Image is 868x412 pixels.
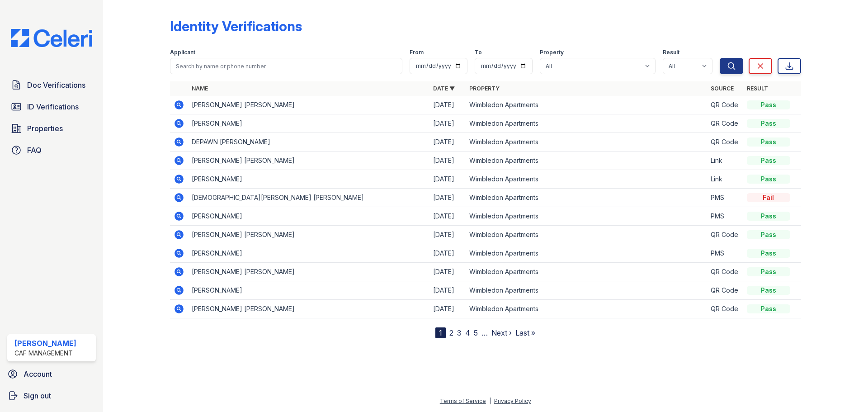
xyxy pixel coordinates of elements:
[707,170,743,189] td: Link
[429,244,466,263] td: [DATE]
[429,263,466,281] td: [DATE]
[170,49,195,56] label: Applicant
[707,263,743,281] td: QR Code
[489,398,491,404] div: |
[515,328,535,337] a: Last »
[466,152,707,170] td: Wimbledon Apartments
[449,328,453,337] a: 2
[429,96,466,114] td: [DATE]
[7,76,96,94] a: Doc Verifications
[466,281,707,300] td: Wimbledon Apartments
[747,85,768,92] a: Result
[707,114,743,133] td: QR Code
[433,85,455,92] a: Date ▼
[188,226,429,244] td: [PERSON_NAME] [PERSON_NAME]
[435,327,446,338] div: 1
[466,114,707,133] td: Wimbledon Apartments
[707,226,743,244] td: QR Code
[410,49,424,56] label: From
[474,328,478,337] a: 5
[466,189,707,207] td: Wimbledon Apartments
[429,189,466,207] td: [DATE]
[475,49,482,56] label: To
[707,300,743,318] td: QR Code
[747,304,790,313] div: Pass
[188,133,429,152] td: DEPAWN [PERSON_NAME]
[188,189,429,207] td: [DEMOGRAPHIC_DATA][PERSON_NAME] [PERSON_NAME]
[4,365,99,383] a: Account
[747,119,790,128] div: Pass
[466,300,707,318] td: Wimbledon Apartments
[24,369,52,379] span: Account
[466,263,707,281] td: Wimbledon Apartments
[494,398,531,404] a: Privacy Policy
[466,244,707,263] td: Wimbledon Apartments
[707,96,743,114] td: QR Code
[188,152,429,170] td: [PERSON_NAME] [PERSON_NAME]
[429,170,466,189] td: [DATE]
[429,300,466,318] td: [DATE]
[747,249,790,258] div: Pass
[7,119,96,137] a: Properties
[465,328,470,337] a: 4
[27,145,42,156] span: FAQ
[707,152,743,170] td: Link
[429,114,466,133] td: [DATE]
[188,263,429,281] td: [PERSON_NAME] [PERSON_NAME]
[7,141,96,159] a: FAQ
[466,170,707,189] td: Wimbledon Apartments
[188,281,429,300] td: [PERSON_NAME]
[747,175,790,184] div: Pass
[4,29,99,47] img: CE_Logo_Blue-a8612792a0a2168367f1c8372b55b34899dd931a85d93a1a3d3e32e68fde9ad4.png
[466,226,707,244] td: Wimbledon Apartments
[707,281,743,300] td: QR Code
[663,49,679,56] label: Result
[707,207,743,226] td: PMS
[481,327,488,338] span: …
[4,387,99,405] a: Sign out
[429,281,466,300] td: [DATE]
[707,133,743,152] td: QR Code
[747,156,790,165] div: Pass
[188,300,429,318] td: [PERSON_NAME] [PERSON_NAME]
[429,133,466,152] td: [DATE]
[170,58,402,74] input: Search by name or phone number
[540,49,564,56] label: Property
[466,133,707,152] td: Wimbledon Apartments
[469,85,500,92] a: Property
[707,189,743,207] td: PMS
[429,152,466,170] td: [DATE]
[24,390,51,401] span: Sign out
[491,328,512,337] a: Next ›
[188,170,429,189] td: [PERSON_NAME]
[27,101,79,112] span: ID Verifications
[429,226,466,244] td: [DATE]
[14,338,76,349] div: [PERSON_NAME]
[707,244,743,263] td: PMS
[457,328,462,337] a: 3
[188,96,429,114] td: [PERSON_NAME] [PERSON_NAME]
[192,85,208,92] a: Name
[170,18,302,34] div: Identity Verifications
[14,349,76,358] div: CAF Management
[466,96,707,114] td: Wimbledon Apartments
[747,286,790,295] div: Pass
[188,114,429,133] td: [PERSON_NAME]
[429,207,466,226] td: [DATE]
[27,123,63,134] span: Properties
[440,398,486,404] a: Terms of Service
[188,207,429,226] td: [PERSON_NAME]
[747,212,790,221] div: Pass
[747,137,790,147] div: Pass
[747,193,790,202] div: Fail
[7,98,96,116] a: ID Verifications
[711,85,734,92] a: Source
[747,267,790,276] div: Pass
[747,100,790,109] div: Pass
[188,244,429,263] td: [PERSON_NAME]
[466,207,707,226] td: Wimbledon Apartments
[27,80,85,90] span: Doc Verifications
[747,230,790,239] div: Pass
